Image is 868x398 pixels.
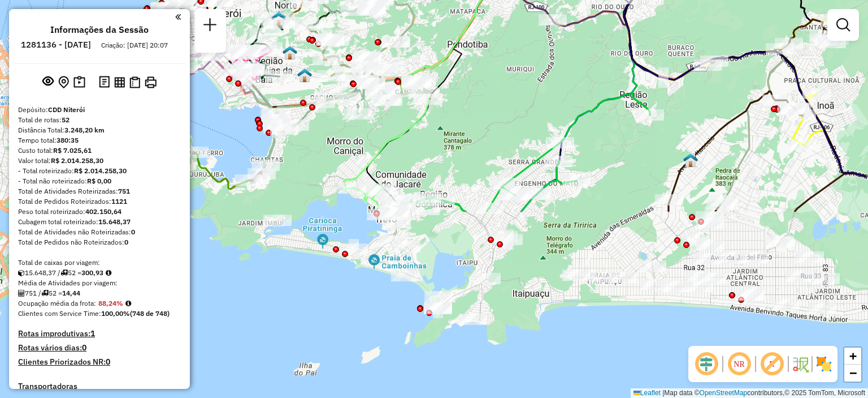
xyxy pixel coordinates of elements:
em: Média calculada utilizando a maior ocupação (%Peso ou %Cubagem) de cada rota da sessão. Rotas cro... [125,300,131,307]
button: Logs desbloquear sessão [97,74,112,91]
a: Zoom in [844,348,861,365]
img: 532 UDC Light WCL Cubango [272,10,287,25]
img: Simulação- 530 UDC Light WCL Sa [283,45,297,60]
button: Exibir sessão original [40,73,56,91]
div: Map data © contributors,© 2025 TomTom, Microsoft [631,388,868,398]
button: Painel de Sugestão [71,74,88,91]
a: Clique aqui para minimizar o painel [175,10,181,23]
h6: 1281136 - [DATE] [21,40,91,50]
strong: 1 [90,328,95,339]
strong: 52 [62,115,70,124]
strong: 0 [106,357,110,367]
a: Zoom out [844,365,861,382]
strong: R$ 0,00 [87,177,111,185]
strong: 402.150,64 [85,207,121,216]
span: Ocultar deslocamento [693,350,720,378]
span: − [849,366,857,380]
h4: Rotas improdutivas: [18,329,181,339]
div: Total de caixas por viagem: [18,258,181,268]
strong: (748 de 748) [130,309,170,318]
img: Simulação- 532 UDC Light WCL Cu [271,11,286,26]
span: Ocultar NR [726,350,753,378]
i: Total de rotas [41,290,49,297]
strong: R$ 2.014.258,30 [51,156,103,165]
div: - Total roteirizado: [18,166,181,176]
button: Centralizar mapa no depósito ou ponto de apoio [56,74,71,91]
div: Total de Pedidos Roteirizados: [18,196,181,207]
strong: 0 [124,238,128,246]
strong: R$ 2.014.258,30 [74,166,127,175]
div: - Total não roteirizado: [18,176,181,186]
h4: Transportadoras [18,382,181,391]
a: Nova sessão e pesquisa [199,14,222,39]
strong: 0 [131,228,135,236]
button: Imprimir Rotas [142,74,159,91]
img: 530 UDC Light WCL Santa Rosa [297,68,312,83]
div: Total de rotas: [18,115,181,125]
strong: 3.248,20 km [64,126,105,134]
strong: 0 [82,343,86,353]
div: Total de Pedidos não Roteirizados: [18,237,181,247]
i: Total de Atividades [18,290,25,297]
i: Total de rotas [60,269,68,276]
strong: 1121 [111,197,127,206]
span: | [662,389,664,397]
h4: Rotas vários dias: [18,343,181,353]
a: Exibir filtros [832,14,854,36]
span: Clientes com Service Time: [18,309,101,318]
img: Exibir/Ocultar setores [815,355,833,373]
span: + [849,349,857,363]
div: Depósito: [18,105,181,115]
h4: Clientes Priorizados NR: [18,357,181,367]
strong: 100,00% [101,309,130,318]
h4: Informações da Sessão [50,24,149,35]
span: Ocupação média da frota: [18,299,96,307]
a: Leaflet [633,389,661,397]
strong: 15.648,37 [98,217,131,226]
strong: 751 [118,187,130,195]
strong: 88,24% [98,299,123,307]
strong: 14,44 [62,289,80,297]
div: Total de Atividades não Roteirizadas: [18,227,181,237]
div: Total de Atividades Roteirizadas: [18,186,181,196]
i: Meta Caixas/viagem: 284,60 Diferença: 16,33 [106,269,111,276]
img: Fluxo de ruas [791,355,809,373]
div: Cubagem total roteirizado: [18,217,181,227]
a: OpenStreetMap [700,389,748,397]
div: Custo total: [18,145,181,156]
strong: 300,93 [81,268,103,277]
strong: CDD Niterói [48,105,85,114]
div: Valor total: [18,156,181,166]
div: Tempo total: [18,135,181,145]
strong: R$ 7.025,61 [53,146,92,155]
div: Peso total roteirizado: [18,207,181,217]
div: Média de Atividades por viagem: [18,278,181,288]
img: Teste WCL Maricá 2 [683,153,698,168]
span: Exibir rótulo [758,350,785,378]
div: Distância Total: [18,125,181,135]
strong: 380:35 [57,136,79,144]
i: Cubagem total roteirizado [18,269,25,276]
div: 15.648,37 / 52 = [18,268,181,278]
div: 751 / 52 = [18,288,181,298]
button: Visualizar Romaneio [127,74,142,91]
div: Criação: [DATE] 20:07 [97,40,172,50]
button: Visualizar relatório de Roteirização [112,74,127,89]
